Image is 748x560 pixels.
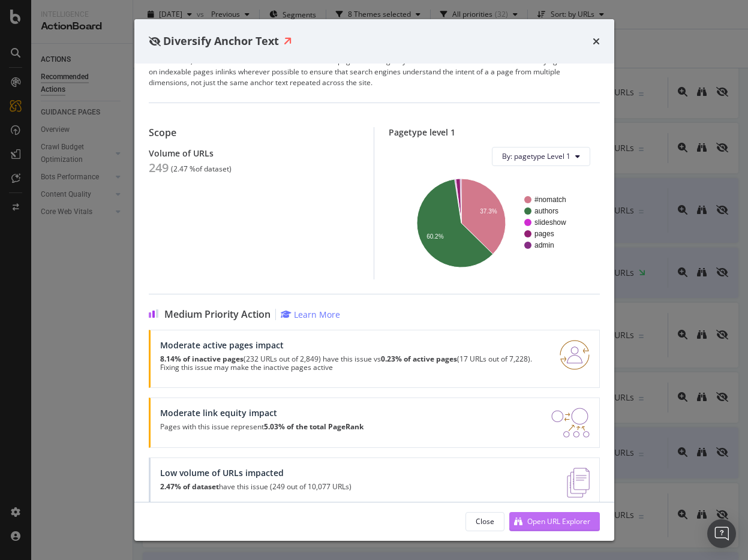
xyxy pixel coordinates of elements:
[398,176,590,270] svg: A chart.
[476,516,494,526] div: Close
[171,165,232,173] div: ( 2.47 % of dataset )
[527,516,590,526] div: Open URL Explorer
[551,408,589,438] img: DDxVyA23.png
[160,340,545,350] div: Moderate active pages impact
[534,218,566,227] text: slideshow
[480,208,497,215] text: 37.3%
[502,151,570,161] span: By: pagetype Level 1
[134,19,614,541] div: modal
[534,207,558,215] text: authors
[534,241,554,249] text: admin
[163,34,279,48] span: Diversify Anchor Text
[160,423,364,431] p: Pages with this issue represent
[160,481,219,492] strong: 2.47% of dataset
[149,161,169,175] div: 249
[465,512,504,531] button: Close
[264,421,364,432] strong: 5.03% of the total PageRank
[707,519,736,548] div: Open Intercom Messenger
[160,354,244,364] strong: 8.14% of inactive pages
[149,148,359,158] div: Volume of URLs
[281,309,340,320] a: Learn More
[294,309,340,320] div: Learn More
[160,483,352,491] p: have this issue (249 out of 10,077 URLs)
[149,127,359,139] div: Scope
[160,468,352,478] div: Low volume of URLs impacted
[160,355,545,372] p: (232 URLs out of 2,849) have this issue vs (17 URLs out of 7,228). Fixing this issue may make the...
[492,147,590,166] button: By: pagetype Level 1
[567,468,589,498] img: e5DMFwAAAABJRU5ErkJggg==
[160,408,364,418] div: Moderate link equity impact
[534,230,554,238] text: pages
[426,233,443,240] text: 60.2%
[149,45,600,88] div: Anchor text is an important way to signal to users and search engines what the page on the other ...
[534,195,566,204] text: #nomatch
[593,34,600,49] div: times
[509,512,600,531] button: Open URL Explorer
[381,354,457,364] strong: 0.23% of active pages
[560,340,590,370] img: RO06QsNG.png
[389,127,600,137] div: Pagetype level 1
[149,37,161,46] div: eye-slash
[164,309,271,320] span: Medium Priority Action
